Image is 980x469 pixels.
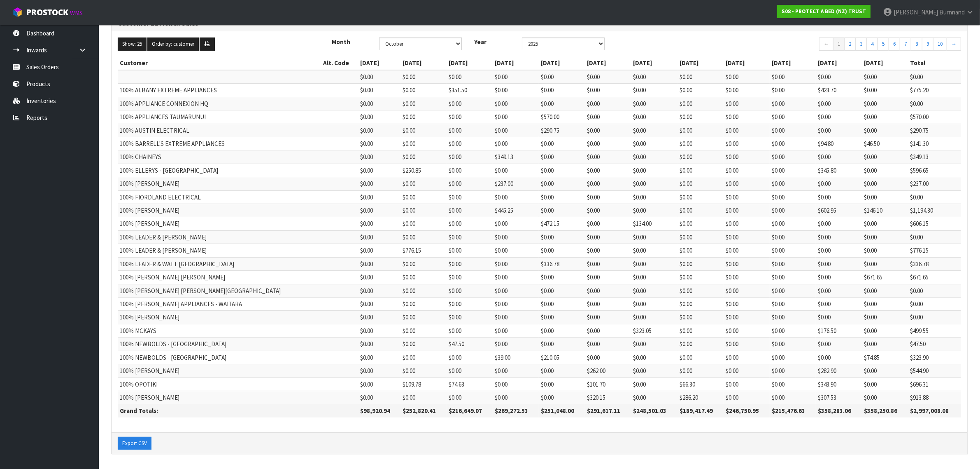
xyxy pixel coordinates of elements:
[358,311,400,324] td: $0.00
[770,284,816,297] td: $0.00
[118,284,321,297] td: 100% [PERSON_NAME] [PERSON_NAME][GEOGRAPHIC_DATA]
[724,137,770,150] td: $0.00
[447,217,493,230] td: $0.00
[147,38,199,51] button: Order by: customer
[118,124,321,137] td: 100% AUSTIN ELECTRICAL
[908,190,961,204] td: $0.00
[447,230,493,244] td: $0.00
[862,70,908,84] td: $0.00
[862,298,908,311] td: $0.00
[770,150,816,164] td: $0.00
[677,97,724,110] td: $0.00
[862,284,908,297] td: $0.00
[770,298,816,311] td: $0.00
[631,70,677,84] td: $0.00
[493,110,539,124] td: $0.00
[770,97,816,110] td: $0.00
[631,150,677,164] td: $0.00
[400,124,447,137] td: $0.00
[326,38,373,46] label: Month
[816,271,862,284] td: $0.00
[677,230,724,244] td: $0.00
[358,124,400,137] td: $0.00
[447,137,493,150] td: $0.00
[816,150,862,164] td: $0.00
[118,150,321,164] td: 100% CHAINEYS
[631,177,677,190] td: $0.00
[539,311,585,324] td: $0.00
[118,257,321,270] td: 100% LEADER & WATT [GEOGRAPHIC_DATA]
[862,84,908,97] td: $0.00
[816,137,862,150] td: $94.80
[908,244,961,257] td: $776.15
[724,164,770,177] td: $0.00
[631,217,677,230] td: $134.00
[908,97,961,110] td: $0.00
[724,177,770,190] td: $0.00
[539,298,585,311] td: $0.00
[770,70,816,84] td: $0.00
[889,38,900,51] a: 6
[400,311,447,324] td: $0.00
[118,204,321,217] td: 100% [PERSON_NAME]
[118,137,321,150] td: 100% BARRELL'S EXTREME APPLIANCES
[539,110,585,124] td: $570.00
[539,84,585,97] td: $0.00
[493,84,539,97] td: $0.00
[539,204,585,217] td: $0.00
[631,137,677,150] td: $0.00
[862,110,908,124] td: $0.00
[862,150,908,164] td: $0.00
[358,70,400,84] td: $0.00
[770,56,816,70] th: [DATE]
[677,271,724,284] td: $0.00
[894,8,938,16] span: [PERSON_NAME]
[358,177,400,190] td: $0.00
[539,190,585,204] td: $0.00
[770,204,816,217] td: $0.00
[118,56,321,70] th: Customer
[118,271,321,284] td: 100% [PERSON_NAME] [PERSON_NAME]
[724,217,770,230] td: $0.00
[358,204,400,217] td: $0.00
[724,257,770,270] td: $0.00
[816,56,862,70] th: [DATE]
[447,271,493,284] td: $0.00
[358,244,400,257] td: $0.00
[118,97,321,110] td: 100% APPLIANCE CONNEXION HQ
[724,110,770,124] td: $0.00
[118,164,321,177] td: 100% ELLERYS - [GEOGRAPHIC_DATA]
[908,124,961,137] td: $290.75
[770,110,816,124] td: $0.00
[493,70,539,84] td: $0.00
[862,271,908,284] td: $671.65
[631,84,677,97] td: $0.00
[118,437,151,450] button: Export CSV
[677,137,724,150] td: $0.00
[631,298,677,311] td: $0.00
[770,244,816,257] td: $0.00
[447,150,493,164] td: $0.00
[816,204,862,217] td: $602.95
[539,124,585,137] td: $290.75
[447,311,493,324] td: $0.00
[400,244,447,257] td: $776.15
[358,56,400,70] th: [DATE]
[724,230,770,244] td: $0.00
[816,70,862,84] td: $0.00
[400,97,447,110] td: $0.00
[816,164,862,177] td: $345.80
[447,298,493,311] td: $0.00
[358,97,400,110] td: $0.00
[631,97,677,110] td: $0.00
[400,56,447,70] th: [DATE]
[816,257,862,270] td: $0.00
[539,137,585,150] td: $0.00
[358,137,400,150] td: $0.00
[770,124,816,137] td: $0.00
[585,271,631,284] td: $0.00
[617,38,961,53] nav: Page navigation
[862,230,908,244] td: $0.00
[585,257,631,270] td: $0.00
[724,244,770,257] td: $0.00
